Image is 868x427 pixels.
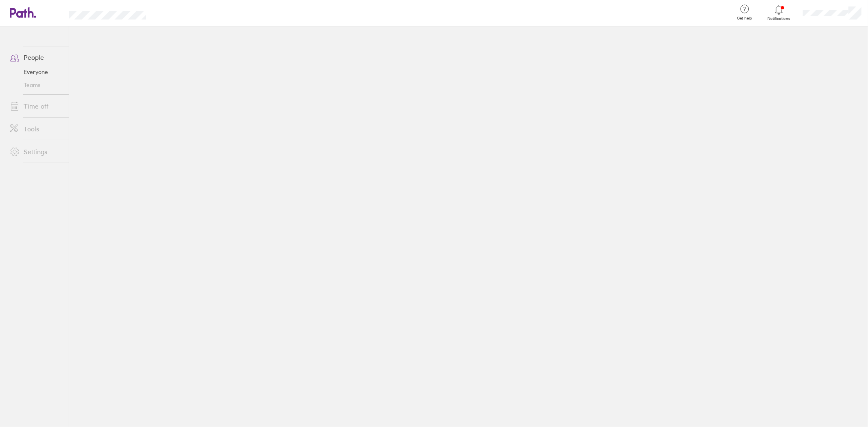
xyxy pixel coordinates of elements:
a: Teams [3,78,69,91]
a: Notifications [766,4,792,21]
a: People [3,49,69,65]
a: Tools [3,121,69,137]
span: Get help [731,16,758,21]
a: Settings [3,144,69,160]
span: Notifications [766,16,792,21]
a: Time off [3,98,69,114]
a: Everyone [3,65,69,78]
